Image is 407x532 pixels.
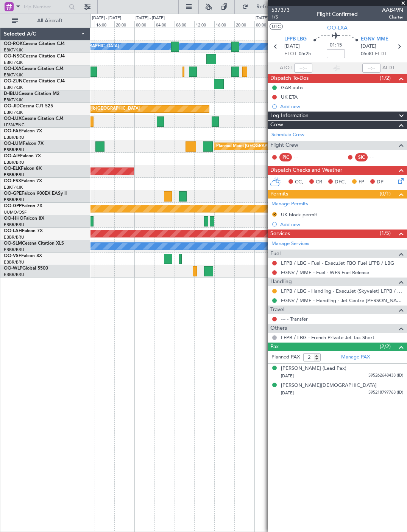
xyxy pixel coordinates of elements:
[4,42,23,46] span: OO-ROK
[280,64,292,72] span: ATOT
[20,18,80,23] span: All Aircraft
[4,179,42,183] a: OO-FSXFalcon 7X
[279,153,292,161] div: PIC
[294,64,312,73] input: --:--
[359,178,364,186] span: FP
[4,104,53,109] a: OO-JIDCessna CJ1 525
[284,43,300,50] span: [DATE]
[368,389,403,396] span: 595218797763 (ID)
[114,21,134,28] div: 20:00
[154,21,175,28] div: 04:00
[136,15,165,22] div: [DATE] - [DATE]
[284,36,307,43] span: LFPB LBG
[4,197,24,203] a: EBBR/BRU
[270,343,279,351] span: Pax
[281,84,303,91] div: GAR auto
[299,50,311,58] span: 05:25
[4,97,23,103] a: EBKT/KJK
[295,178,303,186] span: CC,
[23,1,67,12] input: Trip Number
[272,212,277,217] button: R
[370,154,387,161] div: - -
[216,141,353,152] div: Planned Maint [GEOGRAPHIC_DATA] ([GEOGRAPHIC_DATA] National)
[8,15,82,27] button: All Aircraft
[4,72,23,78] a: EBKT/KJK
[281,382,377,389] div: [PERSON_NAME][DEMOGRAPHIC_DATA]
[4,85,23,90] a: EBKT/KJK
[4,191,22,196] span: OO-GPE
[382,14,403,20] span: Charter
[4,272,24,278] a: EBBR/BRU
[4,47,23,53] a: EBKT/KJK
[335,178,346,186] span: DFC,
[281,373,294,379] span: [DATE]
[4,154,41,158] a: OO-AIEFalcon 7X
[316,178,322,186] span: CR
[270,306,284,314] span: Travel
[382,6,403,14] span: AAB49N
[330,42,342,49] span: 01:15
[4,241,64,246] a: OO-SLMCessna Citation XLS
[280,221,403,228] div: Add new
[4,141,23,146] span: OO-LUM
[368,372,403,379] span: 595262648433 (ID)
[4,266,48,271] a: OO-WLPGlobal 5500
[294,154,311,161] div: - -
[281,297,403,304] a: EGNV / MME - Handling - Jet Centre [PERSON_NAME] Aviation EGNV / MME
[214,21,234,28] div: 16:00
[281,316,308,322] a: --- - Transfer
[194,21,214,28] div: 12:00
[375,50,387,58] span: ELDT
[270,141,298,150] span: Flight Crew
[92,15,121,22] div: [DATE] - [DATE]
[271,6,290,14] span: 537373
[134,21,154,28] div: 00:00
[4,204,42,208] a: OO-GPPFalcon 7X
[4,204,22,208] span: OO-GPP
[271,240,309,248] a: Manage Services
[4,122,25,128] a: LFSN/ENC
[4,216,44,221] a: OO-HHOFalcon 8X
[280,103,403,110] div: Add new
[4,79,23,84] span: OO-ZUN
[341,354,370,361] a: Manage PAX
[51,103,140,115] div: Planned Maint Kortrijk-[GEOGRAPHIC_DATA]
[4,154,20,158] span: OO-AIE
[270,23,283,30] button: UTC
[4,92,59,96] a: D-IBLUCessna Citation M2
[380,229,391,237] span: (1/5)
[377,178,384,186] span: DP
[270,278,292,286] span: Handling
[234,21,254,28] div: 20:00
[271,14,290,20] span: 1/5
[281,269,369,276] a: EGNV / MME - Fuel - WFS Fuel Release
[4,166,21,171] span: OO-ELK
[361,43,376,50] span: [DATE]
[317,10,358,18] div: Flight Confirmed
[361,36,388,43] span: EGNV MME
[239,1,284,13] button: Refresh
[270,190,288,199] span: Permits
[281,260,394,266] a: LFPB / LBG - Fuel - ExecuJet FBO Fuel LFPB / LBG
[4,141,44,146] a: OO-LUMFalcon 7X
[4,166,42,171] a: OO-ELKFalcon 8X
[4,209,27,215] a: UUMO/OSF
[175,21,195,28] div: 08:00
[4,254,21,258] span: OO-VSF
[281,288,403,294] a: LFPB / LBG - Handling - ExecuJet (Skyvalet) LFPB / LBG
[4,266,22,271] span: OO-WLP
[4,79,65,84] a: OO-ZUNCessna Citation CJ4
[256,15,285,22] div: [DATE] - [DATE]
[4,179,21,183] span: OO-FSX
[327,24,348,32] span: OO-LXA
[4,54,23,59] span: OO-NSG
[250,4,282,9] span: Refresh
[4,60,23,65] a: EBKT/KJK
[4,129,21,133] span: OO-FAE
[4,92,19,96] span: D-IBLU
[271,131,304,139] a: Schedule Crew
[4,247,24,253] a: EBBR/BRU
[284,50,297,58] span: ETOT
[380,74,391,82] span: (1/2)
[4,191,67,196] a: OO-GPEFalcon 900EX EASy II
